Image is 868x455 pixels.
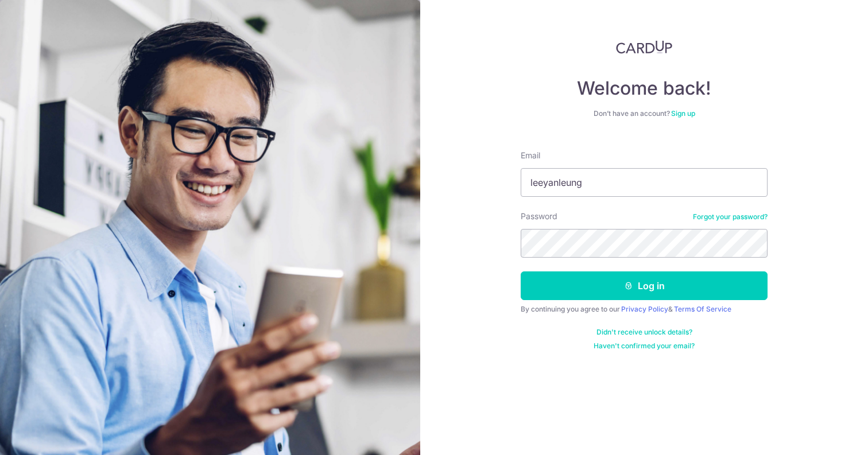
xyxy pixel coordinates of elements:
[521,168,768,197] input: Enter your Email
[521,211,557,222] label: Password
[594,341,695,351] a: Haven't confirmed your email?
[521,305,768,314] div: By continuing you agree to our &
[521,271,768,300] button: Log in
[621,305,668,313] a: Privacy Policy
[616,40,672,54] img: CardUp Logo
[521,109,768,118] div: Don’t have an account?
[674,305,731,313] a: Terms Of Service
[521,150,540,161] label: Email
[521,77,768,100] h4: Welcome back!
[671,109,695,118] a: Sign up
[596,328,692,337] a: Didn't receive unlock details?
[693,212,768,221] a: Forgot your password?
